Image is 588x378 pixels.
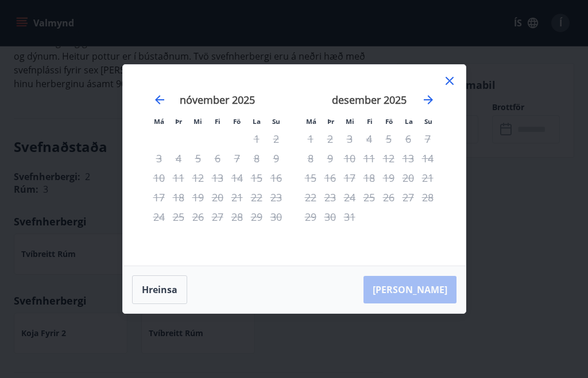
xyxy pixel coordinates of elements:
[194,117,202,126] small: Mi
[233,117,241,126] small: Fö
[266,129,286,149] td: Not available. sunnudagur, 2. nóvember 2025
[327,117,334,126] small: Þr
[359,188,379,207] td: Not available. fimmtudagur, 25. desember 2025
[399,188,418,207] td: Not available. laugardagur, 27. desember 2025
[153,93,167,107] div: Move backward to switch to the previous month.
[175,117,182,126] small: Þr
[266,188,286,207] td: Not available. sunnudagur, 23. nóvember 2025
[215,117,220,126] small: Fi
[359,168,379,188] td: Not available. fimmtudagur, 18. desember 2025
[169,149,188,168] td: Not available. þriðjudagur, 4. nóvember 2025
[227,168,247,188] td: Not available. föstudagur, 14. nóvember 2025
[359,129,379,149] td: Not available. fimmtudagur, 4. desember 2025
[301,129,320,149] td: Not available. mánudagur, 1. desember 2025
[379,168,399,188] td: Not available. föstudagur, 19. desember 2025
[149,207,169,227] td: Not available. mánudagur, 24. nóvember 2025
[208,207,227,227] td: Not available. fimmtudagur, 27. nóvember 2025
[154,117,164,126] small: Má
[137,79,452,252] div: Calendar
[340,129,359,149] td: Not available. miðvikudagur, 3. desember 2025
[340,188,359,207] td: Not available. miðvikudagur, 24. desember 2025
[320,207,340,227] td: Not available. þriðjudagur, 30. desember 2025
[385,117,393,126] small: Fö
[169,207,188,227] td: Not available. þriðjudagur, 25. nóvember 2025
[405,117,413,126] small: La
[180,93,255,107] strong: nóvember 2025
[367,117,373,126] small: Fi
[188,207,208,227] td: Not available. miðvikudagur, 26. nóvember 2025
[346,117,354,126] small: Mi
[306,117,316,126] small: Má
[379,129,399,149] td: Not available. föstudagur, 5. desember 2025
[227,207,247,227] td: Not available. föstudagur, 28. nóvember 2025
[149,168,169,188] td: Not available. mánudagur, 10. nóvember 2025
[266,207,286,227] td: Not available. sunnudagur, 30. nóvember 2025
[301,188,320,207] td: Not available. mánudagur, 22. desember 2025
[132,275,187,304] button: Hreinsa
[418,188,438,207] td: Not available. sunnudagur, 28. desember 2025
[266,149,286,168] td: Not available. sunnudagur, 9. nóvember 2025
[266,168,286,188] td: Not available. sunnudagur, 16. nóvember 2025
[320,188,340,207] td: Not available. þriðjudagur, 23. desember 2025
[188,149,208,168] td: Not available. miðvikudagur, 5. nóvember 2025
[359,149,379,168] td: Not available. fimmtudagur, 11. desember 2025
[340,207,359,227] td: Not available. miðvikudagur, 31. desember 2025
[253,117,261,126] small: La
[208,149,227,168] td: Not available. fimmtudagur, 6. nóvember 2025
[247,188,266,207] td: Not available. laugardagur, 22. nóvember 2025
[399,168,418,188] td: Not available. laugardagur, 20. desember 2025
[301,149,320,168] td: Not available. mánudagur, 8. desember 2025
[169,188,188,207] td: Not available. þriðjudagur, 18. nóvember 2025
[340,149,359,168] td: Not available. miðvikudagur, 10. desember 2025
[272,117,280,126] small: Su
[332,93,407,107] strong: desember 2025
[418,149,438,168] td: Not available. sunnudagur, 14. desember 2025
[169,168,188,188] td: Not available. þriðjudagur, 11. nóvember 2025
[418,129,438,149] td: Not available. sunnudagur, 7. desember 2025
[227,188,247,207] td: Not available. föstudagur, 21. nóvember 2025
[247,168,266,188] td: Not available. laugardagur, 15. nóvember 2025
[379,149,399,168] td: Not available. föstudagur, 12. desember 2025
[227,149,247,168] td: Not available. föstudagur, 7. nóvember 2025
[320,168,340,188] td: Not available. þriðjudagur, 16. desember 2025
[301,168,320,188] td: Not available. mánudagur, 15. desember 2025
[149,149,169,168] td: Not available. mánudagur, 3. nóvember 2025
[247,129,266,149] td: Not available. laugardagur, 1. nóvember 2025
[399,149,418,168] td: Not available. laugardagur, 13. desember 2025
[399,129,418,149] td: Not available. laugardagur, 6. desember 2025
[340,168,359,188] td: Not available. miðvikudagur, 17. desember 2025
[247,207,266,227] td: Not available. laugardagur, 29. nóvember 2025
[188,188,208,207] td: Not available. miðvikudagur, 19. nóvember 2025
[418,168,438,188] td: Not available. sunnudagur, 21. desember 2025
[149,188,169,207] td: Not available. mánudagur, 17. nóvember 2025
[320,149,340,168] td: Not available. þriðjudagur, 9. desember 2025
[188,168,208,188] td: Not available. miðvikudagur, 12. nóvember 2025
[421,93,435,107] div: Move forward to switch to the next month.
[208,168,227,188] td: Not available. fimmtudagur, 13. nóvember 2025
[208,188,227,207] td: Not available. fimmtudagur, 20. nóvember 2025
[320,129,340,149] td: Not available. þriðjudagur, 2. desember 2025
[247,149,266,168] td: Not available. laugardagur, 8. nóvember 2025
[424,117,432,126] small: Su
[301,207,320,227] td: Not available. mánudagur, 29. desember 2025
[379,188,399,207] td: Not available. föstudagur, 26. desember 2025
